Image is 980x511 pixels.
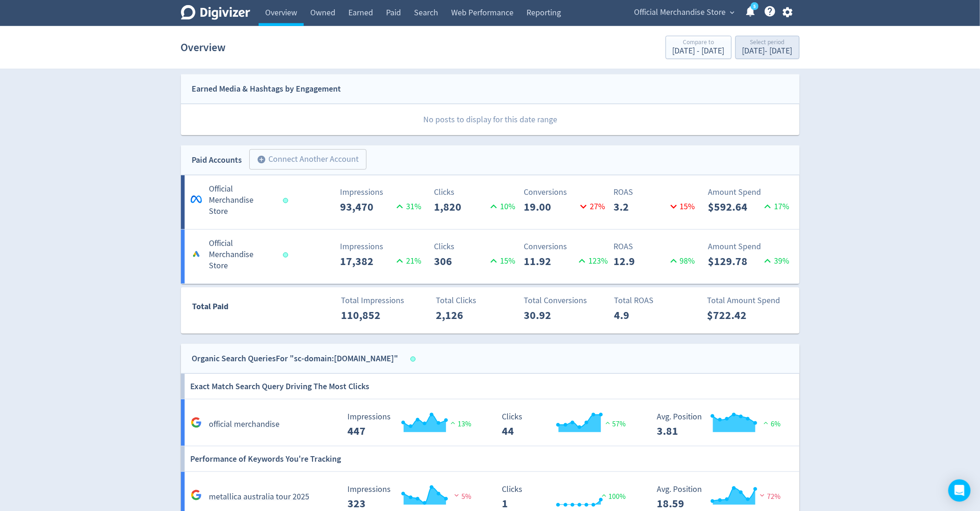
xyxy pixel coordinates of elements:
[249,149,367,170] button: Connect Another Account
[735,36,800,59] button: Select period[DATE]- [DATE]
[340,186,424,199] p: Impressions
[452,492,461,499] img: negative-performance.svg
[652,485,792,510] svg: Avg. Position 10.97
[448,419,471,429] span: 13%
[192,153,242,167] div: Paid Accounts
[707,307,761,324] p: $722.42
[209,238,274,272] h5: Official Merchandise Store
[524,307,577,324] p: 30.92
[242,151,367,170] a: Connect Another Account
[434,240,518,253] p: Clicks
[667,255,695,267] p: 98 %
[524,240,608,253] p: Conversions
[577,200,605,213] p: 27 %
[758,492,767,499] img: negative-performance.svg
[448,419,458,426] img: positive-performance.svg
[181,104,800,135] p: No posts to display for this date range
[192,82,341,96] div: Earned Media & Hashtags by Engagement
[181,399,800,446] a: official merchandise Impressions 56 Impressions 447 13% Clicks 4 Clicks 44 57% Avg. Position 3.88...
[634,5,726,20] span: Official Merchandise Store
[761,419,780,429] span: 6%
[181,230,800,284] a: Official Merchandise StoreImpressions17,38221%Clicks30615%Conversions11.92123%ROAS12.998%Amount S...
[340,253,393,270] p: 17,382
[600,492,626,501] span: 100%
[614,186,698,199] p: ROAS
[190,374,369,399] h6: Exact Match Search Query Driving The Most Clicks
[576,255,608,267] p: 123 %
[434,253,487,270] p: 306
[948,479,971,502] div: Open Intercom Messenger
[673,39,725,47] div: Compare to
[751,2,759,10] a: 5
[667,200,695,213] p: 15 %
[343,485,482,510] svg: Impressions 33
[434,199,487,215] p: 1,820
[742,47,793,55] div: [DATE] - [DATE]
[487,255,515,267] p: 15 %
[758,492,780,501] span: 72%
[181,33,226,62] h1: Overview
[257,155,267,164] span: add_circle
[190,446,341,471] h6: Performance of Keywords You're Tracking
[614,307,668,324] p: 4.9
[603,419,613,426] img: positive-performance.svg
[707,294,792,307] p: Total Amount Spend
[708,253,761,270] p: $129.78
[209,419,280,430] h5: official merchandise
[614,199,667,215] p: 3.2
[181,300,284,318] div: Total Paid
[614,253,667,270] p: 12.9
[728,8,737,17] span: expand_more
[434,186,518,199] p: Clicks
[524,253,576,270] p: 11.92
[761,200,789,213] p: 17 %
[181,175,800,229] a: *Official Merchandise StoreImpressions93,47031%Clicks1,82010%Conversions19.0027%ROAS3.215%Amount ...
[487,200,515,213] p: 10 %
[761,419,771,426] img: positive-performance.svg
[191,490,202,501] svg: Google Analytics
[191,417,202,428] svg: Google Analytics
[283,198,291,203] span: Data last synced: 27 Aug 2025, 6:01pm (AEST)
[524,294,608,307] p: Total Conversions
[614,240,698,253] p: ROAS
[436,307,489,324] p: 2,126
[452,492,471,501] span: 5%
[708,199,761,215] p: $592.64
[708,186,792,199] p: Amount Spend
[631,5,737,20] button: Official Merchandise Store
[283,252,291,258] span: Data last synced: 27 Aug 2025, 6:01pm (AEST)
[524,199,577,215] p: 19.00
[192,352,399,365] div: Organic Search Queries For "sc-domain:[DOMAIN_NAME]"
[340,240,424,253] p: Impressions
[410,357,418,362] span: Data last synced: 27 Aug 2025, 5:02pm (AEST)
[742,39,793,47] div: Select period
[498,412,637,437] svg: Clicks 4
[498,485,637,510] svg: Clicks 0
[708,240,792,253] p: Amount Spend
[652,412,792,437] svg: Avg. Position 3.88
[209,491,310,503] h5: metallica australia tour 2025
[343,412,482,437] svg: Impressions 56
[340,199,393,215] p: 93,470
[614,294,699,307] p: Total ROAS
[603,419,626,429] span: 57%
[341,294,425,307] p: Total Impressions
[753,3,755,10] text: 5
[761,255,789,267] p: 39 %
[673,47,725,55] div: [DATE] - [DATE]
[524,186,608,199] p: Conversions
[600,492,609,499] img: positive-performance.svg
[666,36,732,59] button: Compare to[DATE] - [DATE]
[209,184,274,217] h5: Official Merchandise Store
[341,307,394,324] p: 110,852
[436,294,520,307] p: Total Clicks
